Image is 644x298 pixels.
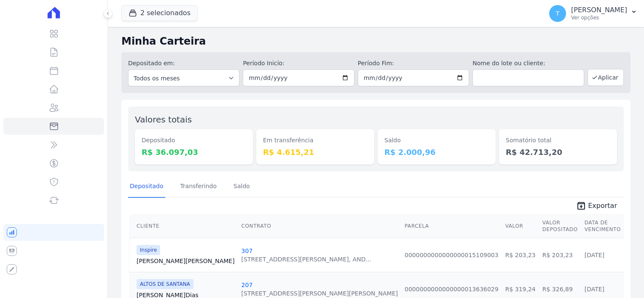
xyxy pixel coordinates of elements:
a: Depositado [128,176,165,198]
span: ALTOS DE SANTANA [137,279,193,289]
p: Ver opções [571,14,627,21]
a: Transferindo [179,176,219,198]
th: Parcela [401,214,502,238]
dd: R$ 2.000,96 [384,146,489,158]
label: Valores totais [135,114,192,125]
dt: Somatório total [506,136,610,145]
label: Depositado em: [128,60,175,67]
i: unarchive [576,201,586,211]
a: [PERSON_NAME][PERSON_NAME] [137,257,235,265]
a: [DATE] [585,252,604,258]
h2: Minha Carteira [121,34,631,49]
th: Contrato [238,214,401,238]
label: Período Fim: [358,59,469,68]
dt: Em transferência [263,136,368,145]
div: [STREET_ADDRESS][PERSON_NAME][PERSON_NAME] [241,289,398,298]
td: R$ 203,23 [539,238,581,272]
a: 0000000000000000015109003 [405,252,499,258]
span: T [556,11,560,16]
dt: Saldo [384,136,489,145]
a: Saldo [232,176,252,198]
a: unarchive Exportar [569,201,624,213]
label: Nome do lote ou cliente: [472,59,584,68]
div: [STREET_ADDRESS][PERSON_NAME], AND... [241,255,371,263]
span: Exportar [588,201,617,211]
a: 207 [241,282,253,288]
dt: Depositado [142,136,246,145]
td: R$ 203,23 [502,238,539,272]
a: [DATE] [585,286,604,293]
button: T [PERSON_NAME] Ver opções [542,2,644,25]
th: Valor [502,214,539,238]
label: Período Inicío: [243,59,354,68]
th: Data de Vencimento [581,214,624,238]
button: 2 selecionados [121,5,198,21]
dd: R$ 42.713,20 [506,146,610,158]
span: Inspire [137,245,160,255]
th: Cliente [130,214,238,238]
p: [PERSON_NAME] [571,6,627,14]
dd: R$ 4.615,21 [263,146,368,158]
button: Aplicar [588,69,624,86]
dd: R$ 36.097,03 [142,146,246,158]
a: 307 [241,247,253,254]
th: Valor Depositado [539,214,581,238]
a: 0000000000000000013636029 [405,286,499,293]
